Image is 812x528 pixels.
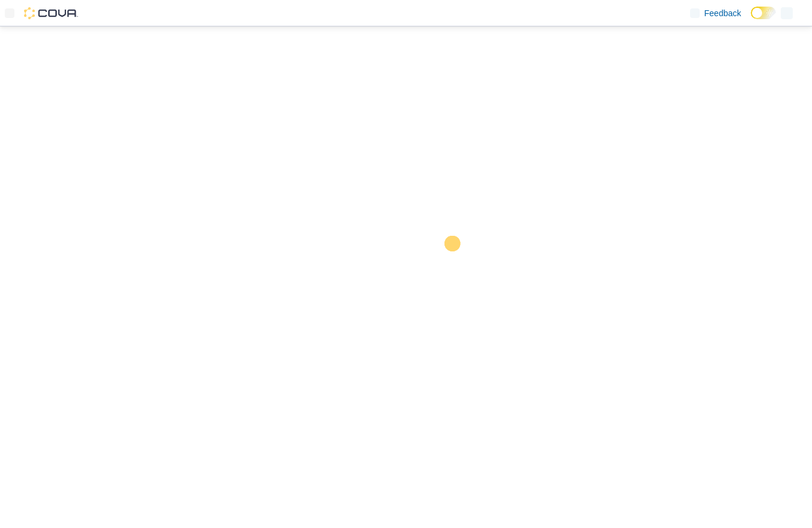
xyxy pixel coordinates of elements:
[24,7,78,19] img: Cova
[685,1,746,25] a: Feedback
[704,7,741,19] span: Feedback
[751,19,751,20] span: Dark Mode
[751,7,776,19] input: Dark Mode
[406,227,496,317] img: cova-loader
